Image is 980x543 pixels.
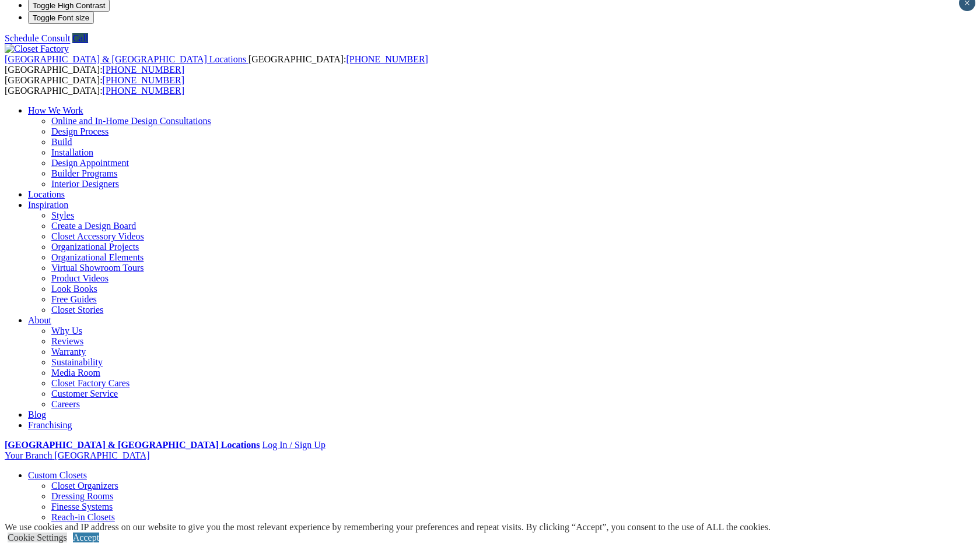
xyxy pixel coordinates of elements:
a: Schedule Consult [5,33,70,43]
a: Product Videos [51,273,108,283]
a: Call [72,33,88,43]
a: Blog [28,410,46,419]
a: Your Branch [GEOGRAPHIC_DATA] [5,450,150,460]
a: Organizational Elements [51,252,143,262]
a: Styles [51,210,74,220]
img: Closet Factory [5,44,69,54]
a: Dressing Rooms [51,491,113,501]
a: Finesse Systems [51,502,113,512]
a: How We Work [28,105,83,115]
div: We use cookies and IP address on our website to give you the most relevant experience by remember... [5,522,771,533]
a: Customer Service [51,389,118,399]
a: [PHONE_NUMBER] [346,54,428,64]
a: Why Us [51,326,82,336]
a: Sustainability [51,357,103,367]
a: Franchising [28,420,72,430]
a: Design Appointment [51,158,129,168]
a: [GEOGRAPHIC_DATA] & [GEOGRAPHIC_DATA] Locations [5,54,249,64]
a: Design Process [51,126,108,136]
a: Careers [51,399,80,409]
a: Reach-in Closets [51,512,115,522]
a: Installation [51,147,93,157]
a: Accept [73,533,99,542]
a: [PHONE_NUMBER] [103,65,184,75]
a: Media Room [51,368,100,378]
span: [GEOGRAPHIC_DATA] & [GEOGRAPHIC_DATA] Locations [5,54,246,64]
a: Closet Organizers [51,481,118,491]
span: Your Branch [5,450,52,460]
span: [GEOGRAPHIC_DATA]: [GEOGRAPHIC_DATA]: [5,54,428,75]
a: Cookie Settings [8,533,67,542]
a: Log In / Sign Up [262,440,325,450]
span: [GEOGRAPHIC_DATA] [54,450,149,460]
a: Online and In-Home Design Consultations [51,116,211,126]
span: Toggle High Contrast [33,1,105,10]
a: Inspiration [28,200,68,210]
a: Warranty [51,347,86,357]
a: Organizational Projects [51,242,139,252]
a: Create a Design Board [51,221,136,231]
a: Locations [28,189,65,199]
a: Closet Stories [51,305,103,315]
span: Toggle Font size [33,13,89,22]
a: Closet Accessory Videos [51,231,144,241]
a: About [28,315,51,325]
a: [PHONE_NUMBER] [103,86,184,96]
a: Free Guides [51,294,97,304]
a: Custom Closets [28,470,87,480]
a: [GEOGRAPHIC_DATA] & [GEOGRAPHIC_DATA] Locations [5,440,260,450]
button: Toggle Font size [28,12,94,24]
a: Virtual Showroom Tours [51,263,144,273]
span: [GEOGRAPHIC_DATA]: [GEOGRAPHIC_DATA]: [5,75,184,96]
a: Look Books [51,284,97,294]
a: Reviews [51,336,83,346]
a: Build [51,137,72,147]
a: Closet Factory Cares [51,378,129,388]
a: Builder Programs [51,168,117,178]
a: [PHONE_NUMBER] [103,75,184,85]
a: Interior Designers [51,179,119,189]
